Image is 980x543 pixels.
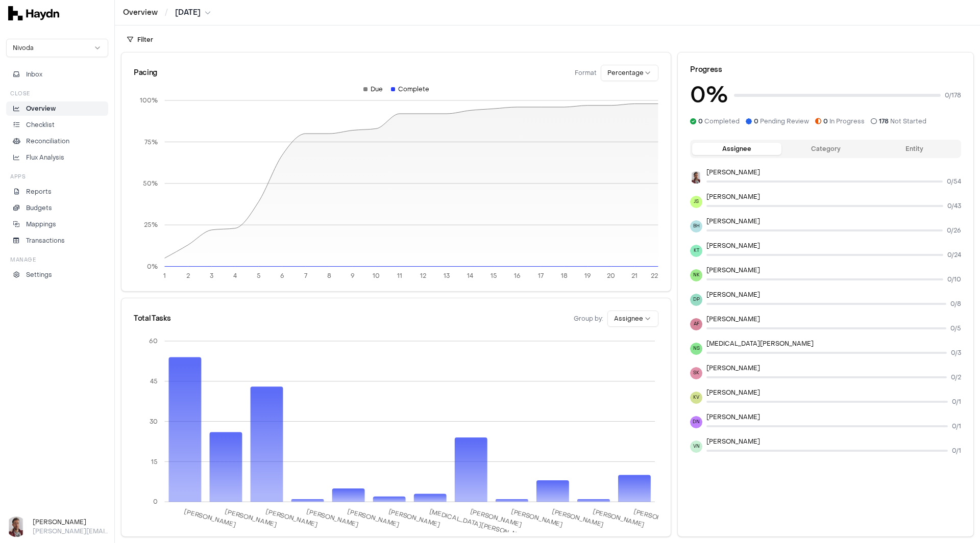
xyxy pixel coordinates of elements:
[10,256,36,264] h3: Manage
[347,507,401,529] tspan: [PERSON_NAME]
[26,270,52,279] p: Settings
[26,187,52,196] p: Reports
[388,507,442,529] tspan: [PERSON_NAME]
[257,272,261,280] tspan: 5
[947,202,961,210] span: 0 / 43
[6,268,108,282] a: Settings
[186,272,190,280] tspan: 2
[6,185,108,199] a: Reports
[690,392,702,404] span: KV
[8,6,59,20] img: svg+xml,%3c
[514,272,521,280] tspan: 16
[26,220,56,229] p: Mappings
[10,90,30,97] h3: Close
[6,67,108,82] button: Inbox
[593,507,646,529] tspan: [PERSON_NAME]
[210,272,213,280] tspan: 3
[690,171,702,184] img: JP Smit
[706,315,961,323] p: [PERSON_NAME]
[952,422,961,430] span: 0 / 1
[225,507,278,529] tspan: [PERSON_NAME]
[327,272,331,280] tspan: 8
[306,507,360,529] tspan: [PERSON_NAME]
[147,263,158,271] tspan: 0%
[153,498,158,506] tspan: 0
[123,8,158,18] a: Overview
[947,251,961,259] span: 0 / 24
[6,234,108,248] a: Transactions
[6,201,108,215] a: Budgets
[511,507,565,529] tspan: [PERSON_NAME]
[584,272,591,280] tspan: 19
[26,137,69,146] p: Reconciliation
[150,377,158,385] tspan: 45
[552,507,605,529] tspan: [PERSON_NAME]
[123,8,211,18] nav: breadcrumb
[265,507,319,529] tspan: [PERSON_NAME]
[363,85,383,93] div: Due
[163,7,170,17] span: /
[575,69,597,77] span: Format
[950,324,961,332] span: 0 / 5
[690,367,702,379] span: SK
[951,373,961,381] span: 0 / 2
[690,196,702,208] span: JS
[33,518,108,527] h3: [PERSON_NAME]
[651,272,658,280] tspan: 22
[690,220,702,232] span: BH
[690,294,702,306] span: DP
[26,236,65,245] p: Transactions
[947,275,961,283] span: 0 / 10
[373,272,380,280] tspan: 10
[26,70,42,79] span: Inbox
[429,507,534,543] tspan: [MEDICAL_DATA][PERSON_NAME]
[150,418,158,426] tspan: 30
[823,117,865,125] span: In Progress
[879,117,889,125] span: 178
[607,272,615,280] tspan: 20
[420,272,426,280] tspan: 12
[698,117,740,125] span: Completed
[175,8,201,18] span: [DATE]
[233,272,237,280] tspan: 4
[561,272,568,280] tspan: 18
[397,272,402,280] tspan: 11
[631,272,638,280] tspan: 21
[351,272,355,280] tspan: 9
[6,217,108,231] a: Mappings
[690,318,702,330] span: AF
[706,217,961,225] p: [PERSON_NAME]
[144,221,158,229] tspan: 25%
[134,314,170,324] div: Total Tasks
[26,104,56,113] p: Overview
[879,117,926,125] span: Not Started
[467,272,473,280] tspan: 14
[706,291,961,299] p: [PERSON_NAME]
[183,507,237,529] tspan: [PERSON_NAME]
[538,272,544,280] tspan: 17
[690,416,702,428] span: DN
[947,226,961,235] span: 0 / 26
[26,153,64,162] p: Flux Analysis
[781,143,870,155] button: Category
[491,272,497,280] tspan: 15
[706,168,961,176] p: [PERSON_NAME]
[754,117,809,125] span: Pending Review
[692,143,781,155] button: Assignee
[706,266,961,274] p: [PERSON_NAME]
[706,242,961,250] p: [PERSON_NAME]
[690,65,961,75] div: Progress
[947,177,961,186] span: 0 / 54
[690,343,702,355] span: NS
[706,413,961,421] p: [PERSON_NAME]
[574,315,603,323] span: Group by:
[690,245,702,257] span: KT
[690,441,702,453] span: VN
[26,120,55,130] p: Checklist
[149,337,158,345] tspan: 60
[706,389,961,397] p: [PERSON_NAME]
[706,437,961,446] p: [PERSON_NAME]
[952,398,961,406] span: 0 / 1
[280,272,284,280] tspan: 6
[706,364,961,372] p: [PERSON_NAME]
